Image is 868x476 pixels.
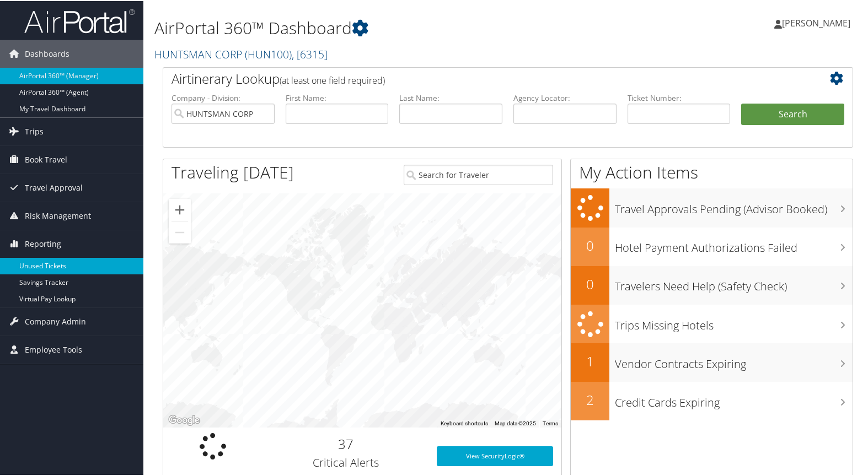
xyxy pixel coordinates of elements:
a: [PERSON_NAME] [774,6,861,39]
h3: Travel Approvals Pending (Advisor Booked) [615,195,853,216]
span: Map data ©2025 [495,419,536,425]
label: Company - Division: [172,91,275,102]
span: Company Admin [25,307,86,334]
h3: Critical Alerts [271,454,421,469]
span: Reporting [25,229,61,257]
h2: 0 [571,274,609,293]
label: First Name: [286,91,389,102]
span: (at least one field required) [280,73,385,85]
a: 0Hotel Payment Authorizations Failed [571,226,853,265]
button: Keyboard shortcuts [441,419,488,426]
span: [PERSON_NAME] [782,16,850,28]
img: Google [166,412,202,426]
h3: Trips Missing Hotels [615,311,853,332]
h2: 2 [571,390,609,408]
span: Trips [25,117,44,144]
h2: 1 [571,351,609,370]
h1: AirPortal 360™ Dashboard [154,15,626,39]
h3: Vendor Contracts Expiring [615,350,853,371]
label: Agency Locator: [513,91,617,102]
span: Travel Approval [25,173,83,201]
a: HUNTSMAN CORP [154,46,328,61]
span: Risk Management [25,201,91,229]
button: Zoom out [169,220,191,242]
a: Open this area in Google Maps (opens a new window) [166,412,202,426]
h2: Airtinerary Lookup [172,68,787,87]
span: , [ 6315 ] [292,46,328,61]
label: Last Name: [399,91,502,102]
span: Dashboards [25,39,69,67]
span: Employee Tools [25,335,82,363]
h3: Travelers Need Help (Safety Check) [615,272,853,293]
button: Zoom in [169,198,191,220]
input: Search for Traveler [404,164,553,184]
h3: Credit Cards Expiring [615,388,853,409]
h2: 0 [571,235,609,254]
span: Book Travel [25,145,67,172]
a: View SecurityLogic® [437,445,553,465]
a: 2Credit Cards Expiring [571,381,853,419]
h2: 37 [271,434,421,452]
a: Terms (opens in new tab) [543,419,558,425]
a: Trips Missing Hotels [571,304,853,343]
a: Travel Approvals Pending (Advisor Booked) [571,187,853,226]
button: Search [741,102,844,125]
label: Ticket Number: [628,91,731,102]
span: ( HUN100 ) [245,46,292,61]
h1: Traveling [DATE] [172,160,294,183]
a: 1Vendor Contracts Expiring [571,342,853,381]
h3: Hotel Payment Authorizations Failed [615,234,853,255]
a: 0Travelers Need Help (Safety Check) [571,265,853,304]
img: airportal-logo.png [24,7,135,33]
h1: My Action Items [571,160,853,183]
